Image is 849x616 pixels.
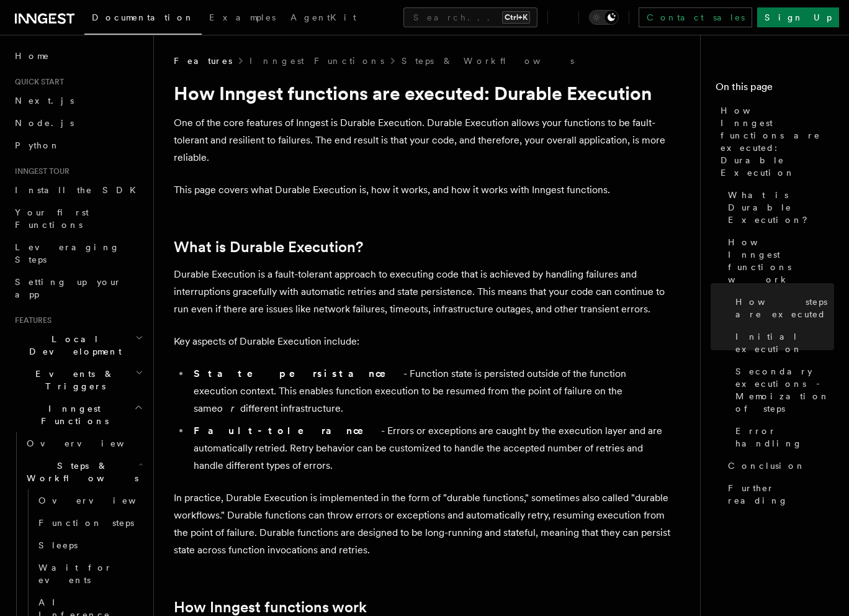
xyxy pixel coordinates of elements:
span: Setting up your app [15,277,122,299]
span: How Inngest functions work [728,236,834,286]
span: Install the SDK [15,185,143,195]
span: How Inngest functions are executed: Durable Execution [721,104,834,179]
span: Features [10,315,52,325]
a: Further reading [723,477,834,512]
a: Initial execution [730,325,834,360]
p: Key aspects of Durable Execution include: [174,333,670,350]
a: Conclusion [723,455,834,477]
button: Search...Ctrl+K [403,7,537,27]
p: This page covers what Durable Execution is, how it works, and how it works with Inngest functions. [174,181,670,199]
a: Documentation [84,4,202,35]
a: Install the SDK [10,179,146,201]
a: Python [10,134,146,156]
span: AgentKit [290,12,356,22]
strong: Fault-tolerance [194,425,381,437]
span: Node.js [15,118,74,128]
span: Leveraging Steps [15,242,120,265]
span: Error handling [735,425,834,450]
span: What is Durable Execution? [728,189,834,226]
a: Error handling [730,420,834,455]
span: Overview [27,438,155,448]
a: How Inngest functions work [174,599,367,616]
button: Inngest Functions [10,397,146,432]
span: Inngest Functions [10,402,134,427]
a: How Inngest functions are executed: Durable Execution [716,99,834,184]
a: Node.js [10,112,146,134]
a: Function steps [34,512,146,534]
a: Setting up your app [10,271,146,306]
span: Events & Triggers [10,368,135,392]
a: Wait for events [34,556,146,591]
button: Toggle dark mode [589,10,619,25]
span: Conclusion [728,460,806,472]
span: Local Development [10,333,135,358]
li: - Function state is persisted outside of the function execution context. This enables function ex... [190,365,670,417]
span: Overview [38,496,166,505]
a: What is Durable Execution? [723,184,834,231]
a: Steps & Workflows [402,55,574,67]
em: or [217,402,240,414]
li: - Errors or exceptions are caught by the execution layer and are automatically retried. Retry beh... [190,422,670,474]
p: Durable Execution is a fault-tolerant approach to executing code that is achieved by handling fai... [174,266,670,318]
p: In practice, Durable Execution is implemented in the form of "durable functions," sometimes also ... [174,489,670,559]
button: Events & Triggers [10,363,146,397]
span: Quick start [10,77,64,87]
a: Next.js [10,89,146,112]
a: Contact sales [639,7,752,27]
a: What is Durable Execution? [174,238,363,256]
a: AgentKit [283,4,364,34]
h1: How Inngest functions are executed: Durable Execution [174,82,670,104]
span: Inngest tour [10,166,70,176]
span: Documentation [92,12,194,22]
span: Secondary executions - Memoization of steps [735,365,834,415]
a: Leveraging Steps [10,236,146,271]
a: Examples [202,4,283,34]
a: How Inngest functions work [723,231,834,291]
button: Local Development [10,328,146,363]
a: Sign Up [757,7,839,27]
a: How steps are executed [730,291,834,325]
a: Your first Functions [10,201,146,236]
span: Steps & Workflows [22,460,138,484]
span: Sleeps [38,540,78,550]
span: Further reading [728,482,834,507]
kbd: Ctrl+K [502,11,530,24]
a: Home [10,45,146,67]
span: Function steps [38,518,134,528]
a: Overview [22,432,146,455]
span: Examples [209,12,276,22]
span: Features [174,55,232,67]
p: One of the core features of Inngest is Durable Execution. Durable Execution allows your functions... [174,114,670,166]
a: Inngest Functions [249,55,384,67]
a: Secondary executions - Memoization of steps [730,360,834,420]
button: Steps & Workflows [22,455,146,489]
span: Wait for events [38,563,112,585]
a: Overview [34,489,146,512]
span: Home [15,50,50,62]
strong: State persistance [194,368,403,379]
span: Your first Functions [15,207,89,230]
a: Sleeps [34,534,146,556]
span: Initial execution [735,330,834,355]
h4: On this page [716,79,834,99]
span: Next.js [15,96,74,106]
span: Python [15,140,60,150]
span: How steps are executed [735,296,834,320]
